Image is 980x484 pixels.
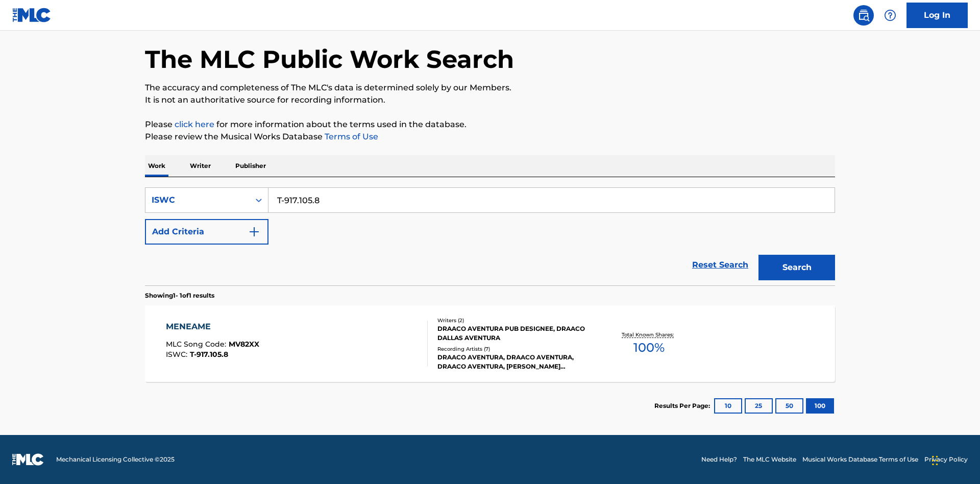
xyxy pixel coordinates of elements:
button: 100 [806,398,834,414]
span: ISWC : [166,350,190,359]
button: 10 [714,398,742,414]
a: Public Search [853,5,874,26]
img: 9d2ae6d4665cec9f34b9.svg [248,226,260,238]
a: Log In [906,3,968,28]
img: logo [12,453,44,466]
button: 25 [745,398,773,414]
span: 100 % [633,338,665,357]
div: DRAACO AVENTURA, DRAACO AVENTURA, DRAACO AVENTURA, [PERSON_NAME] AVENTURA, DRAACO AVENTURA [437,353,592,371]
img: help [884,9,896,21]
div: ISWC [152,194,243,206]
p: Writer [187,155,214,177]
div: MENEAME [166,321,259,333]
a: The MLC Website [743,455,796,464]
div: Help [880,5,900,26]
p: Work [145,155,168,177]
div: DRAACO AVENTURA PUB DESIGNEE, DRAACO DALLAS AVENTURA [437,324,592,343]
div: Recording Artists ( 7 ) [437,345,592,353]
h1: The MLC Public Work Search [145,44,514,75]
span: MLC Song Code : [166,340,229,349]
button: Search [758,255,835,280]
p: It is not an authoritative source for recording information. [145,94,835,106]
p: Total Known Shares: [622,331,676,338]
span: Mechanical Licensing Collective © 2025 [56,455,175,464]
form: Search Form [145,187,835,285]
p: Please review the Musical Works Database [145,131,835,143]
p: Publisher [232,155,269,177]
p: The accuracy and completeness of The MLC's data is determined solely by our Members. [145,82,835,94]
span: MV82XX [229,340,259,349]
p: Please for more information about the terms used in the database. [145,118,835,131]
p: Results Per Page: [654,401,713,410]
a: Need Help? [701,455,737,464]
img: MLC Logo [12,8,52,22]
a: Musical Works Database Terms of Use [802,455,918,464]
a: click here [175,119,214,129]
div: Drag [932,445,938,476]
iframe: Chat Widget [929,435,980,484]
img: search [857,9,870,21]
div: Writers ( 2 ) [437,317,592,324]
button: 50 [775,398,803,414]
a: Reset Search [687,254,753,276]
button: Add Criteria [145,219,268,245]
a: MENEAMEMLC Song Code:MV82XXISWC:T-917.105.8Writers (2)DRAACO AVENTURA PUB DESIGNEE, DRAACO DALLAS... [145,305,835,382]
span: T-917.105.8 [190,350,228,359]
p: Showing 1 - 1 of 1 results [145,291,214,300]
a: Terms of Use [323,132,378,141]
a: Privacy Policy [924,455,968,464]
